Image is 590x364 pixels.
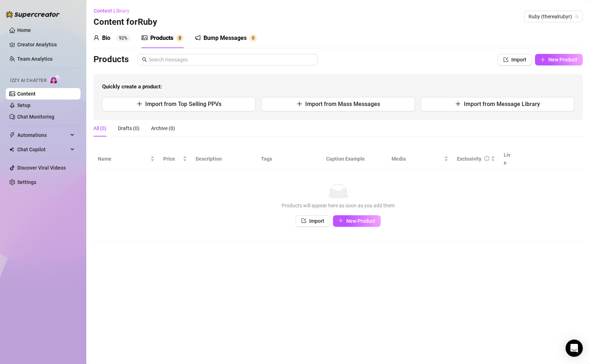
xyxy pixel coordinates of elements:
img: logo-BBDzfeDw.svg [6,11,60,18]
img: Chat Copilot [9,147,14,152]
button: Import [296,215,330,227]
div: Open Intercom Messenger [566,340,583,357]
button: Import from Top Selling PPVs [102,97,256,111]
div: All (0) [93,124,106,132]
span: Price [163,155,181,163]
th: Description [191,148,257,170]
h3: Content for Ruby [93,17,157,28]
th: Price [159,148,191,170]
th: Live [499,148,517,170]
div: Products will appear here as soon as you add them [101,202,576,209]
a: Setup [17,102,31,108]
span: plus [455,101,461,107]
button: Import from Mass Messages [261,97,415,111]
th: Tags [257,148,322,170]
span: import [503,57,508,62]
button: Content Library [93,5,135,17]
a: Team Analytics [17,56,52,62]
a: Discover Viral Videos [17,165,66,171]
a: Content [17,91,36,97]
button: New Product [535,54,583,65]
span: team [575,14,579,19]
sup: 0 [250,34,257,42]
a: Creator Analytics [17,39,75,50]
span: import [301,218,306,223]
span: plus [137,101,142,107]
span: plus [338,218,343,223]
th: Name [93,148,159,170]
span: user [93,35,99,41]
a: Chat Monitoring [17,114,54,120]
input: Search messages [148,56,313,64]
sup: 92% [116,34,130,42]
span: New Product [548,57,577,63]
span: Import from Top Selling PPVs [145,101,221,107]
span: Content Library [94,8,129,14]
span: Import from Message Library [464,101,540,107]
span: Ruby (therealrubyr) [529,11,578,22]
div: Exclusivity [457,155,481,163]
span: plus [297,101,302,107]
div: Drafts (0) [118,124,140,132]
span: New Product [346,218,375,224]
span: Chat Copilot [17,144,68,155]
div: Bump Messages [203,34,247,42]
span: Izzy AI Chatter [10,77,46,84]
div: Archive (0) [151,124,175,132]
span: Automations [17,129,68,141]
th: Media [387,148,453,170]
button: Import from Message Library [421,97,574,111]
span: Name [98,155,149,163]
span: Import [309,218,324,224]
span: info-circle [484,156,489,161]
div: Bio [102,34,110,42]
span: Media [392,155,443,163]
button: Import [498,54,532,65]
span: plus [540,57,545,62]
h3: Products [93,54,129,65]
img: AI Chatter [49,74,60,85]
span: search [142,57,147,62]
span: thunderbolt [9,132,15,138]
span: picture [142,35,147,41]
span: Import [511,57,526,63]
a: Settings [17,179,36,185]
strong: Quickly create a product: [102,83,162,90]
a: Home [17,27,31,33]
sup: 0 [176,34,183,42]
th: Caption Example [322,148,387,170]
button: New Product [333,215,381,227]
span: Import from Mass Messages [305,101,380,107]
div: Products [150,34,173,42]
span: notification [195,35,201,41]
